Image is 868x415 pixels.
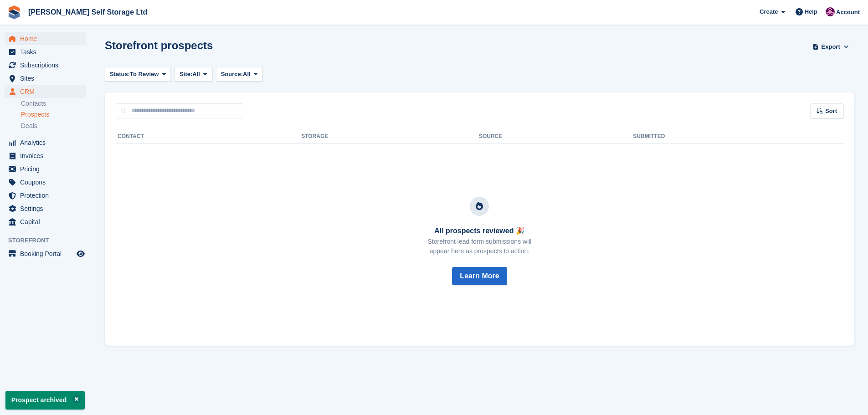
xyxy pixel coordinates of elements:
[243,70,251,79] span: All
[20,72,75,85] span: Sites
[21,121,86,131] a: Deals
[130,70,159,79] span: To Review
[5,149,86,162] a: menu
[301,129,479,144] th: Storage
[5,247,86,260] a: menu
[216,67,263,82] button: Source: All
[20,32,75,45] span: Home
[633,129,843,144] th: Submitted
[5,59,86,72] a: menu
[7,5,21,19] img: stora-icon-8386f47178a22dfd0bd8f6a31ec36ba5ce8667c1dd55bd0f319d3a0aa187defe.svg
[5,136,86,149] a: menu
[5,391,85,410] p: Prospect archived
[20,176,75,189] span: Coupons
[760,7,778,16] span: Create
[20,59,75,72] span: Subscriptions
[25,5,151,20] a: [PERSON_NAME] Self Storage Ltd
[20,215,75,228] span: Capital
[5,72,86,85] a: menu
[428,227,532,235] h3: All prospects reviewed 🎉
[5,215,86,228] a: menu
[811,39,851,54] button: Export
[180,70,192,79] span: Site:
[5,189,86,202] a: menu
[75,248,86,259] a: Preview store
[192,70,200,79] span: All
[21,110,86,119] a: Prospects
[428,237,532,256] p: Storefront lead form submissions will appear here as prospects to action.
[21,122,37,130] span: Deals
[110,70,130,79] span: Status:
[221,70,243,79] span: Source:
[21,99,86,108] a: Contacts
[20,202,75,215] span: Settings
[20,189,75,202] span: Protection
[5,46,86,58] a: menu
[116,129,301,144] th: Contact
[822,42,840,51] span: Export
[452,267,507,285] button: Learn More
[5,163,86,175] a: menu
[826,7,835,16] img: Lydia Wild
[20,247,75,260] span: Booking Portal
[20,149,75,162] span: Invoices
[5,176,86,189] a: menu
[105,39,213,51] h1: Storefront prospects
[5,202,86,215] a: menu
[20,85,75,98] span: CRM
[5,85,86,98] a: menu
[805,7,817,16] span: Help
[8,236,91,245] span: Storefront
[20,46,75,58] span: Tasks
[5,32,86,45] a: menu
[20,136,75,149] span: Analytics
[825,107,837,116] span: Sort
[21,110,49,119] span: Prospects
[20,163,75,175] span: Pricing
[175,67,212,82] button: Site: All
[105,67,171,82] button: Status: To Review
[479,129,633,144] th: Source
[836,8,860,17] span: Account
